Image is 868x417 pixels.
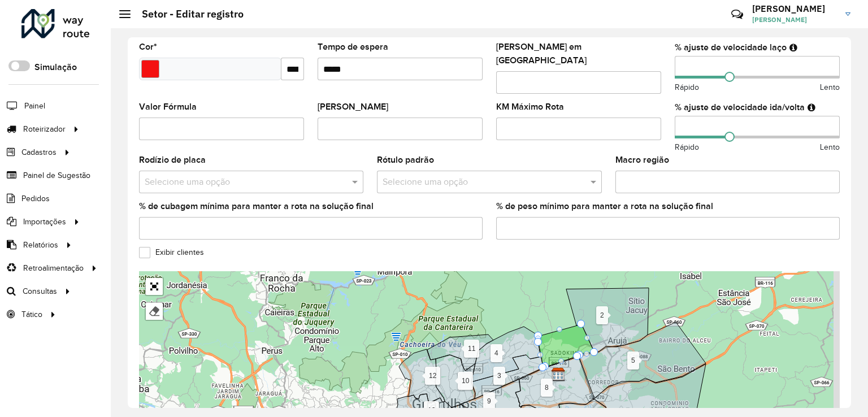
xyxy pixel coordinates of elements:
span: Lento [820,141,840,153]
label: Macro região [615,153,669,167]
label: % ajuste de velocidade laço [675,41,787,54]
em: Ajuste de velocidade do veículo entre a saída do depósito até o primeiro cliente e a saída do últ... [808,103,815,112]
span: Painel de Sugestão [23,170,90,181]
label: % de peso mínimo para manter a rota na solução final [496,199,713,213]
label: Rótulo padrão [377,153,434,167]
label: Simulação [34,60,77,74]
label: [PERSON_NAME] [318,100,388,114]
label: Exibir clientes [139,246,204,258]
h3: [PERSON_NAME] [752,3,837,14]
div: Remover camada(s) [146,303,163,320]
span: Pedidos [21,193,50,205]
span: Consultas [23,285,57,297]
span: Cadastros [21,146,57,158]
span: Roteirizador [23,123,66,135]
a: Contato Rápido [725,2,749,27]
span: Rápido [675,141,699,153]
label: Rodízio de placa [139,153,206,167]
label: [PERSON_NAME] em [GEOGRAPHIC_DATA] [496,40,661,67]
label: Tempo de espera [318,40,388,54]
em: Ajuste de velocidade do veículo entre clientes [789,43,797,52]
label: Valor Fórmula [139,100,197,114]
span: Painel [24,100,45,112]
span: Relatórios [23,239,58,251]
span: Tático [21,309,42,320]
label: % de cubagem mínima para manter a rota na solução final [139,199,374,213]
label: % ajuste de velocidade ida/volta [675,101,805,114]
h2: Setor - Editar registro [131,8,244,20]
img: Marker [551,367,566,382]
span: Lento [820,81,840,93]
span: Rápido [675,81,699,93]
a: Abrir mapa em tela cheia [146,278,163,295]
span: Importações [23,216,66,228]
span: [PERSON_NAME] [752,15,837,25]
label: KM Máximo Rota [496,100,564,114]
input: Select a color [141,60,159,78]
span: Retroalimentação [23,262,84,274]
label: Cor [139,40,157,54]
